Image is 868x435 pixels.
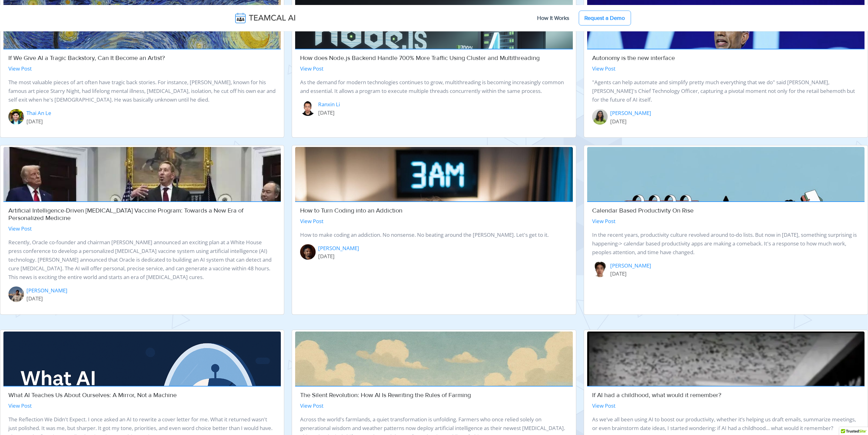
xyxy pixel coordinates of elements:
a: [PERSON_NAME] [318,244,359,252]
a: View Post [8,402,32,409]
img: image of Sai Tata [8,286,24,302]
a: Ranxin Li [318,100,340,108]
img: image of Jagjit Singh [300,244,316,260]
p: "Agents can help automate and simplify pretty much everything that we do" said [PERSON_NAME], [PE... [592,78,860,104]
a: View Post [300,65,323,72]
img: image of Shuhan Zhang [592,262,608,277]
img: image of Thai An Le [8,109,24,125]
h5: How does Node.js Backend Handle 700% More Traffic Using Cluster and Multithreading [300,54,568,62]
p: [DATE] [318,252,359,261]
a: [PERSON_NAME] [610,109,651,117]
a: View Post [300,217,323,225]
a: View Post [300,402,323,409]
h5: What AI Teaches Us About Ourselves: A Mirror, Not a Machine [8,391,276,399]
h5: Calendar Based Productivity On Rise [592,207,860,214]
p: In the recent years, productivity culture revolved around to-do lists. But now in [DATE], somethi... [592,231,860,257]
h5: The Silent Revolution: How AI Is Rewriting the Rules of Farming [300,391,568,399]
p: [DATE] [318,108,340,117]
p: As we’ve all been using AI to boost our productivity, whether it’s helping us draft emails, summa... [592,415,860,433]
img: image of Ranxin Li [300,100,316,116]
a: Request a Demo [579,11,631,25]
a: View Post [592,65,615,72]
img: image of Artificial Intelligence-Driven Cancer Vaccine Program: Towards a New Era of Personalized... [3,147,281,355]
p: [DATE] [610,269,651,278]
h5: Artificial Intelligence-Driven [MEDICAL_DATA] Vaccine Program: Towards a New Era of Personalized ... [8,207,276,222]
h5: If We Give AI a Tragic Backstory, Can It Become an Artist? [8,54,276,62]
p: [DATE] [26,117,51,126]
h5: Autonomy is the new interface [592,54,860,62]
a: [PERSON_NAME] [26,286,67,295]
a: Thai An Le [26,109,51,117]
p: [DATE] [610,117,651,126]
p: How to make coding an addiction. No nonsense. No beating around the [PERSON_NAME]. Let's get to it. [300,231,568,239]
a: View Post [592,217,615,225]
img: image of How to Turn Coding into an Addiction [295,147,573,424]
img: image of Hitasha Mehta [592,109,608,125]
a: View Post [592,402,615,409]
p: As the demand for modern technologies continues to grow, multithreading is becoming increasingly ... [300,78,568,95]
h5: How to Turn Coding into an Addiction [300,207,568,214]
p: [DATE] [26,294,67,303]
a: [PERSON_NAME] [610,262,651,270]
p: Recently, Oracle co-founder and chairman [PERSON_NAME] announced an exciting plan at a White Hous... [8,238,276,282]
a: View Post [8,65,32,72]
img: image of Calendar Based Productivity On Rise [587,147,865,424]
a: View Post [8,225,32,232]
p: The most valuable pieces of art often have tragic back stories. For instance, [PERSON_NAME], know... [8,78,276,104]
h5: If AI had a childhood, what would it remember? [592,391,860,399]
a: How It Works [531,11,576,25]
